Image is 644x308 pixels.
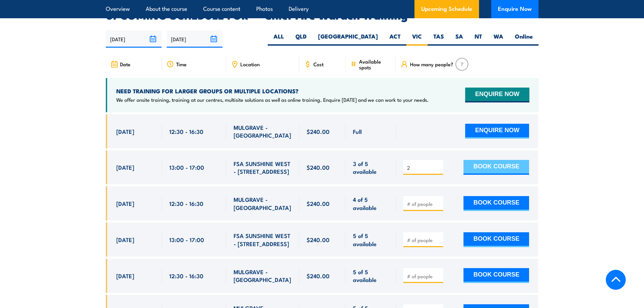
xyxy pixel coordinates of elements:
[307,163,330,171] span: $240.00
[169,236,204,243] span: 13:00 - 17:00
[465,124,529,139] button: ENQUIRE NOW
[307,199,330,207] span: $240.00
[410,61,453,67] span: How many people?
[359,58,391,70] span: Available spots
[307,236,330,243] span: $240.00
[240,61,260,67] span: Location
[268,32,290,46] label: ALL
[353,195,388,211] span: 4 of 5 available
[384,32,406,46] label: ACT
[169,127,204,135] span: 12:30 - 16:30
[307,127,330,135] span: $240.00
[234,268,292,284] span: MULGRAVE - [GEOGRAPHIC_DATA]
[353,232,388,247] span: 5 of 5 available
[234,195,292,211] span: MULGRAVE - [GEOGRAPHIC_DATA]
[169,272,204,280] span: 12:30 - 16:30
[116,163,134,171] span: [DATE]
[106,10,539,20] h2: UPCOMING SCHEDULE FOR - "Chief Fire Warden Training"
[407,273,441,280] input: # of people
[353,268,388,284] span: 5 of 5 available
[120,61,130,67] span: Date
[116,236,134,243] span: [DATE]
[167,30,222,48] input: To date
[353,127,362,135] span: Full
[463,160,529,175] button: BOOK COURSE
[353,160,388,175] span: 3 of 5 available
[234,232,292,247] span: FSA SUNSHINE WEST - [STREET_ADDRESS]
[176,61,187,67] span: Time
[116,87,429,95] h4: NEED TRAINING FOR LARGER GROUPS OR MULTIPLE LOCATIONS?
[488,32,509,46] label: WA
[428,32,450,46] label: TAS
[407,200,441,207] input: # of people
[463,268,529,283] button: BOOK COURSE
[169,199,204,207] span: 12:30 - 16:30
[407,164,441,171] input: # of people
[116,272,134,280] span: [DATE]
[509,32,539,46] label: Online
[234,160,292,175] span: FSA SUNSHINE WEST - [STREET_ADDRESS]
[234,123,292,139] span: MULGRAVE - [GEOGRAPHIC_DATA]
[313,61,324,67] span: Cost
[312,32,384,46] label: [GEOGRAPHIC_DATA]
[450,32,469,46] label: SA
[106,30,162,48] input: From date
[406,32,428,46] label: VIC
[169,163,204,171] span: 13:00 - 17:00
[116,199,134,207] span: [DATE]
[465,88,529,102] button: ENQUIRE NOW
[469,32,488,46] label: NT
[307,272,330,280] span: $240.00
[463,196,529,211] button: BOOK COURSE
[116,127,134,135] span: [DATE]
[407,237,441,243] input: # of people
[116,96,429,103] p: We offer onsite training, training at our centres, multisite solutions as well as online training...
[290,32,312,46] label: QLD
[463,232,529,247] button: BOOK COURSE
